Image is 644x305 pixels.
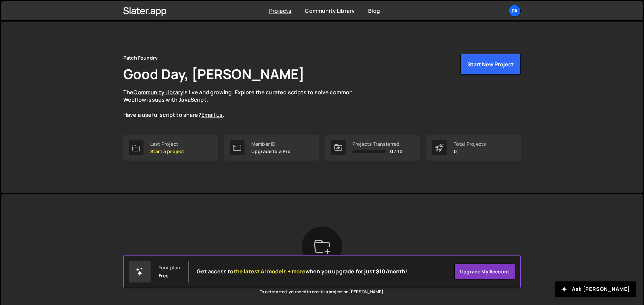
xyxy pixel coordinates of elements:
div: Projects Transferred [352,141,402,147]
a: Last Project Start a project [123,135,218,161]
a: Community Library [305,7,355,14]
span: the latest AI models + more [234,268,305,275]
div: Member ID [251,141,291,147]
a: Community Library [133,89,183,96]
div: Total Projects [454,141,486,147]
a: Email us [201,111,223,118]
p: Start a project [150,149,184,154]
p: 0 [454,149,486,154]
h2: Get access to when you upgrade for just $10/month! [197,268,407,275]
span: 0 / 10 [390,149,402,154]
div: Last Project [150,141,184,147]
div: Patch Foundry [123,54,158,62]
p: To get started, you need to create a project on [PERSON_NAME]. [260,289,384,295]
p: The is live and growing. Explore the curated scripts to solve common Webflow issues with JavaScri... [123,89,366,119]
h1: Good Day, [PERSON_NAME] [123,65,304,83]
a: Upgrade my account [454,264,515,280]
a: Blog [368,7,380,14]
button: Ask [PERSON_NAME] [555,281,636,297]
a: Projects [269,7,291,14]
a: Pa [509,5,521,17]
div: Your plan [159,265,180,270]
div: Free [159,273,169,278]
button: Start New Project [460,54,521,75]
p: Upgrade to a Pro [251,149,291,154]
